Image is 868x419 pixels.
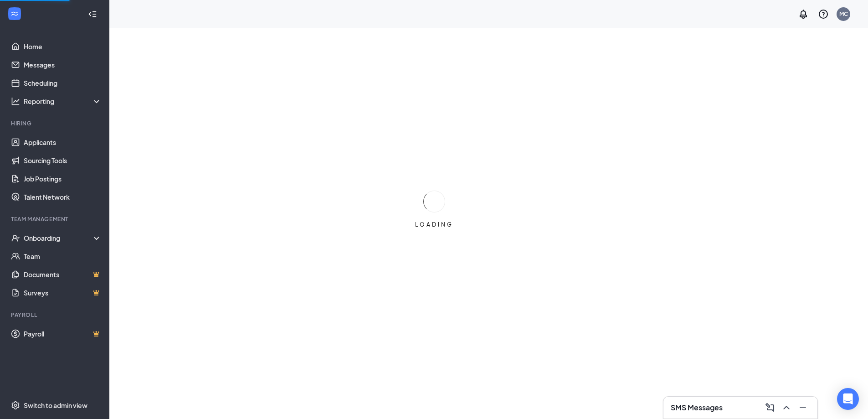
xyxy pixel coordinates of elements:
[24,401,87,410] div: Switch to admin view
[411,221,457,228] div: LOADING
[11,311,100,319] div: Payroll
[818,9,829,20] svg: QuestionInfo
[24,265,102,284] a: DocumentsCrown
[781,402,792,413] svg: ChevronUp
[24,188,102,206] a: Talent Network
[11,233,20,243] svg: UserCheck
[24,133,102,151] a: Applicants
[11,215,100,223] div: Team Management
[798,9,809,20] svg: Notifications
[763,400,777,415] button: ComposeMessage
[24,56,102,74] a: Messages
[24,97,102,106] div: Reporting
[24,151,102,170] a: Sourcing Tools
[88,10,97,19] svg: Collapse
[11,401,20,410] svg: Settings
[24,325,102,343] a: PayrollCrown
[10,9,19,18] svg: WorkstreamLogo
[839,10,848,18] div: MC
[765,402,776,413] svg: ComposeMessage
[11,97,20,106] svg: Analysis
[11,119,100,127] div: Hiring
[24,233,94,243] div: Onboarding
[24,37,102,56] a: Home
[24,170,102,188] a: Job Postings
[837,388,859,410] div: Open Intercom Messenger
[671,403,723,413] h3: SMS Messages
[24,74,102,92] a: Scheduling
[24,284,102,302] a: SurveysCrown
[797,402,808,413] svg: Minimize
[796,400,810,415] button: Minimize
[779,400,794,415] button: ChevronUp
[24,247,102,265] a: Team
